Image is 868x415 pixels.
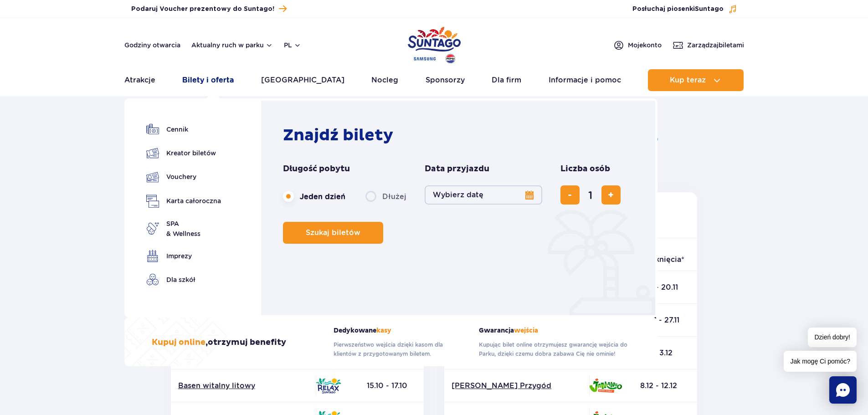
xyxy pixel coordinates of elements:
[146,250,221,262] a: Imprezy
[376,327,391,334] span: kasy
[283,164,638,244] form: Planowanie wizyty w Park of Poland
[152,337,205,348] span: Kupuj online
[182,69,234,91] a: Bilety i oferta
[479,340,630,359] p: Kupując bilet online otrzymujesz gwarancję wejścia do Parku, dzięki czemu dobra zabawa Cię nie om...
[784,351,857,372] span: Jak mogę Ci pomóc?
[633,238,697,271] th: Data zamknięcia*
[166,219,200,239] span: SPA & Wellness
[146,219,221,239] a: SPA& Wellness
[365,187,406,206] label: Dłużej
[628,41,662,50] span: Moje konto
[124,41,180,50] a: Godziny otwarcia
[425,185,542,205] button: Wybierz datę
[673,40,744,51] a: Zarządzajbiletami
[408,23,461,65] a: Park of Poland
[549,69,621,91] a: Informacje i pomoc
[829,376,857,404] div: Chat
[425,164,489,174] span: Data przyjazdu
[426,69,465,91] a: Sponsorzy
[580,184,601,206] input: liczba biletów
[283,187,345,206] label: Jeden dzień
[261,69,344,91] a: [GEOGRAPHIC_DATA]
[306,229,360,237] span: Szukaj biletów
[284,41,301,50] button: pl
[452,381,582,391] a: [PERSON_NAME] Przygód
[648,69,744,91] button: Kup teraz
[808,328,857,347] span: Dzień dobry!
[146,195,221,208] a: Karta całoroczna
[131,5,274,14] span: Podaruj Voucher prezentowy do Suntago!
[601,185,621,205] button: dodaj bilet
[492,69,521,91] a: Dla firm
[146,170,221,184] a: Vouchery
[613,40,662,51] a: Mojekonto
[514,327,538,334] span: wejścia
[283,125,638,145] h2: Znajdź bilety
[670,76,706,84] span: Kup teraz
[687,41,744,50] span: Zarządzaj biletami
[633,304,697,337] td: 24.11 - 27.11
[178,381,308,391] a: Basen witalny litowy
[191,41,273,49] button: Aktualny ruch w parku
[632,5,737,14] button: Posłuchaj piosenkiSuntago
[633,369,697,402] td: 8.12 - 12.12
[316,378,341,394] img: Relax
[695,6,724,12] span: Suntago
[560,164,610,174] span: Liczba osób
[283,222,383,244] button: Szukaj biletów
[131,3,287,15] a: Podaruj Voucher prezentowy do Suntago!
[152,337,286,348] h3: , otrzymuj benefity
[334,340,465,359] p: Pierwszeństwo wejścia dzięki kasom dla klientów z przygotowanym biletem.
[632,5,724,14] span: Posłuchaj piosenki
[146,147,221,159] a: Kreator biletów
[560,185,580,205] button: usuń bilet
[283,164,350,174] span: Długość pobytu
[479,327,630,334] strong: Gwarancja
[633,337,697,369] td: 1.12 - 3.12
[360,369,424,402] td: 15.10 - 17.10
[371,69,398,91] a: Nocleg
[146,123,221,136] a: Cennik
[633,271,697,304] td: 17.11 - 20.11
[334,327,465,334] strong: Dedykowane
[146,273,221,286] a: Dla szkół
[124,69,155,91] a: Atrakcje
[589,379,622,393] img: Jamango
